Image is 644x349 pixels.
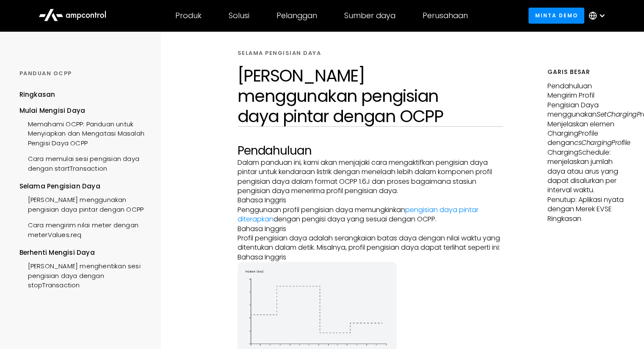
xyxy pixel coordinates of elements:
[28,262,141,289] font: [PERSON_NAME] menghentikan sesi pengisian daya dengan stopTransaction
[238,205,478,224] a: pengisian daya pintar diterapkan
[276,10,317,21] font: Pelanggan
[344,10,395,21] font: Sumber daya
[547,214,581,224] font: Ringkasan
[238,252,286,262] font: Bahasa Inggris
[276,11,317,20] div: Pelanggan
[574,138,630,147] font: csChargingProfile
[19,257,148,292] a: [PERSON_NAME] menghentikan sesi pengisian daya dengan stopTransaction
[28,221,138,239] font: Cara mengirim nilai meter dengan meterValues.req
[547,90,599,119] font: Mengirim Profil Pengisian Daya menggunakan
[28,195,144,213] font: [PERSON_NAME] menggunakan pengisian daya pintar dengan OCPP
[547,81,592,91] font: Pendahuluan
[19,150,148,175] a: Cara memulai sesi pengisian daya dengan startTransaction
[19,69,72,77] font: PANDUAN OCPP
[238,158,492,196] font: Dalam panduan ini, kami akan menjajaki cara mengaktifkan pengisian daya pintar untuk kendaraan li...
[229,10,249,21] font: Solusi
[344,11,395,20] div: Sumber daya
[238,49,321,57] font: SELAMA PENGISIAN DAYA
[238,205,405,215] font: Penggunaan profil pengisian daya memungkinkan
[19,90,55,99] font: Ringkasan
[423,11,468,20] div: Perusahaan
[19,191,148,216] a: [PERSON_NAME] menggunakan pengisian daya pintar dengan OCPP
[547,195,624,214] font: Penutup: Aplikasi nyata dengan Merek EVSE
[547,68,590,76] font: Garis besar
[19,106,86,115] font: Mulai Mengisi Daya
[28,120,144,147] font: Memahami OCPP: Panduan untuk Menyiapkan dan Mengatasi Masalah Pengisi Daya OCPP
[175,11,202,20] div: Produk
[19,90,55,106] a: Ringkasan
[547,147,618,195] font: ChargingSchedule: menjelaskan jumlah daya atau arus yang dapat disalurkan per interval waktu.
[175,10,202,21] font: Produk
[238,64,443,128] font: [PERSON_NAME] menggunakan pengisian daya pintar dengan OCPP
[238,142,312,159] font: Pendahuluan
[238,224,286,234] font: Bahasa Inggris
[28,154,139,172] font: Cara memulai sesi pengisian daya dengan startTransaction
[423,10,468,21] font: Perusahaan
[535,12,578,19] font: Minta demo
[238,233,500,252] font: Profil pengisian daya adalah serangkaian batas daya dengan nilai waktu yang ditentukan dalam deti...
[19,115,148,150] a: Memahami OCPP: Panduan untuk Menyiapkan dan Mengatasi Masalah Pengisi Daya OCPP
[19,182,100,191] font: Selama Pengisian Daya
[238,195,286,205] font: Bahasa Inggris
[19,216,148,242] a: Cara mengirim nilai meter dengan meterValues.req
[229,11,249,20] div: Solusi
[19,248,95,257] font: Berhenti Mengisi Daya
[547,119,614,148] font: Menjelaskan elemen ChargingProfile dengan
[528,8,584,23] a: Minta demo
[274,214,437,224] font: dengan pengisi daya yang sesuai dengan OCPP.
